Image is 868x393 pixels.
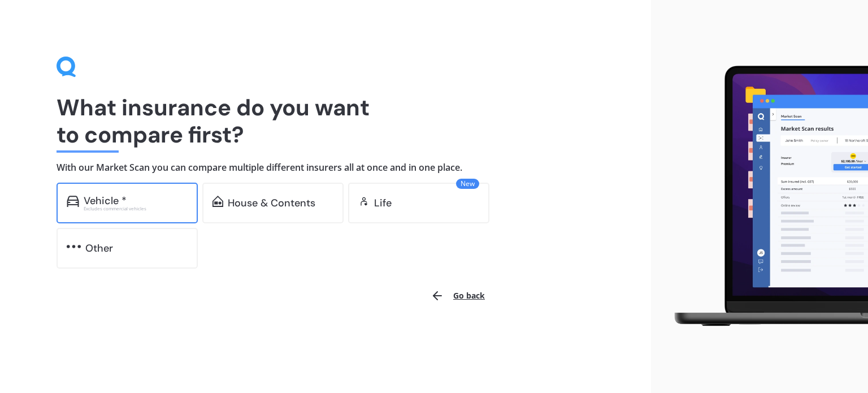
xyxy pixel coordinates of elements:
div: House & Contents [228,197,315,209]
img: laptop.webp [660,60,868,333]
span: New [456,179,479,189]
div: Vehicle * [84,195,127,206]
img: home-and-contents.b802091223b8502ef2dd.svg [212,196,223,207]
h1: What insurance do you want to compare first? [57,94,594,148]
div: Excludes commercial vehicles [84,206,188,211]
img: life.f720d6a2d7cdcd3ad642.svg [358,196,370,207]
div: Other [85,243,113,254]
img: other.81dba5aafe580aa69f38.svg [67,241,81,252]
button: Go back [424,282,492,309]
div: Life [374,197,392,209]
img: car.f15378c7a67c060ca3f3.svg [67,196,79,207]
h4: With our Market Scan you can compare multiple different insurers all at once and in one place. [57,162,594,174]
